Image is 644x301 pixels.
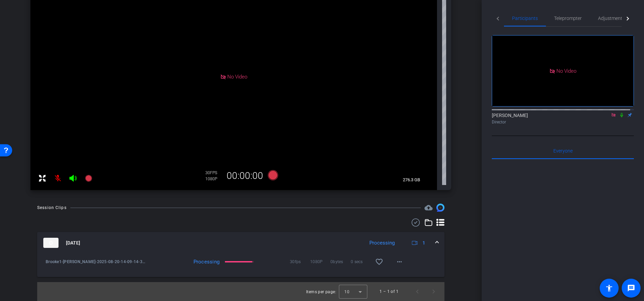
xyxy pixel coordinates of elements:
span: [DATE] [66,239,80,247]
div: Processing [180,258,223,265]
span: No Video [227,74,247,80]
div: Director [492,119,634,125]
div: Session Clips [37,204,67,211]
div: 1 – 1 of 1 [379,288,398,295]
span: 1080P [310,258,330,265]
div: Items per page: [306,288,336,295]
mat-expansion-panel-header: thumb-nail[DATE]Processing1 [37,232,444,254]
mat-icon: accessibility [605,284,613,292]
div: 00:00:00 [222,170,268,182]
span: Participants [512,16,538,21]
mat-icon: more_horiz [395,258,404,266]
button: Next page [425,283,442,300]
span: No Video [556,68,576,74]
span: 30fps [290,258,310,265]
img: Session clips [436,204,444,212]
div: thumb-nail[DATE]Processing1 [37,254,444,277]
span: 1 [422,239,425,247]
img: thumb-nail [43,238,59,248]
div: [PERSON_NAME] [492,112,634,125]
span: 0bytes [330,258,351,265]
mat-icon: message [627,284,635,292]
div: 30 [205,170,222,176]
span: FPS [210,170,217,175]
div: Processing [366,239,398,247]
div: 1080P [205,176,222,182]
span: 276.3 GB [400,176,422,184]
button: Previous page [409,283,425,300]
span: Destinations for your clips [424,204,433,212]
span: Adjustments [598,16,625,21]
mat-icon: favorite_border [375,258,383,266]
mat-icon: cloud_upload [424,204,433,212]
span: Everyone [553,148,573,153]
span: 0 secs [351,258,371,265]
span: Teleprompter [554,16,582,21]
span: Brooke1-[PERSON_NAME]-2025-08-20-14-09-14-335-0 [46,258,145,265]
